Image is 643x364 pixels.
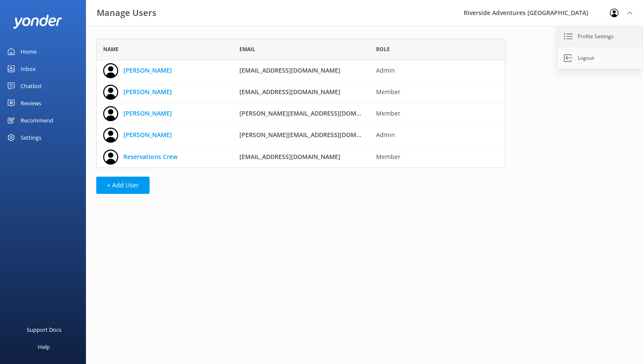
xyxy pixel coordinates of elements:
[123,130,172,140] a: [PERSON_NAME]
[239,109,389,117] span: [PERSON_NAME][EMAIL_ADDRESS][DOMAIN_NAME]
[376,130,499,140] span: Admin
[38,338,50,355] div: Help
[21,77,42,95] div: Chatbot
[13,15,62,29] img: yonder-white-logo.png
[376,87,499,97] span: Member
[97,6,156,20] h3: Manage Users
[27,321,61,338] div: Support Docs
[239,66,340,74] span: [EMAIL_ADDRESS][DOMAIN_NAME]
[21,129,41,146] div: Settings
[96,177,150,194] button: + Add User
[96,60,505,168] div: grid
[239,131,389,139] span: [PERSON_NAME][EMAIL_ADDRESS][DOMAIN_NAME]
[21,95,41,112] div: Reviews
[21,112,53,129] div: Recommend
[123,152,178,162] a: Reservations Crew
[376,109,499,118] span: Member
[239,88,340,96] span: [EMAIL_ADDRESS][DOMAIN_NAME]
[123,66,172,75] a: [PERSON_NAME]
[123,87,172,97] a: [PERSON_NAME]
[376,45,390,53] span: Role
[123,109,172,118] a: [PERSON_NAME]
[376,66,499,75] span: Admin
[21,60,36,77] div: Inbox
[103,45,119,53] span: Name
[239,153,340,161] span: [EMAIL_ADDRESS][DOMAIN_NAME]
[21,43,37,60] div: Home
[376,152,499,162] span: Member
[239,45,255,53] span: Email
